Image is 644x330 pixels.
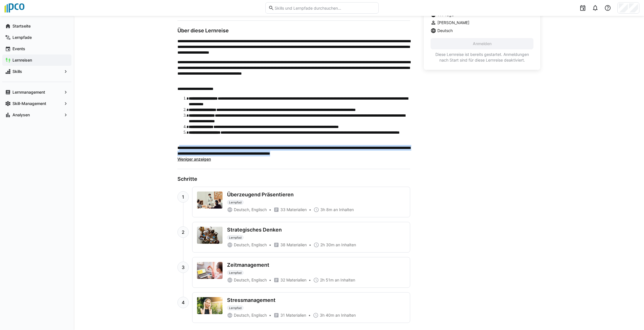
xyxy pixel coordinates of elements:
input: Skills und Lernpfade durchsuchen… [274,5,376,10]
img: Strategisches Denken [197,227,223,244]
span: Deutsch, Englisch [234,207,267,213]
span: 3h 40m an Inhalten [320,312,356,318]
span: Anmelden [472,41,492,47]
div: Stressmanagement [227,297,276,303]
div: Strategisches Denken [227,227,282,233]
span: Lernpfad [229,201,241,204]
div: 3 [177,262,189,273]
div: 4 [177,297,189,308]
span: 2h 51m an Inhalten [320,277,355,283]
span: 2h 30m an Inhalten [320,242,356,248]
div: Überzeugend Präsentieren [227,192,294,198]
h3: Schritte [177,176,410,182]
span: Lernpfad [229,271,241,274]
div: 2 [177,226,189,238]
h3: Über diese Lernreise [177,28,410,34]
img: Überzeugend Präsentieren [197,192,223,209]
img: Zeitmanagement [197,262,223,279]
span: 31 Materialien [280,312,306,318]
span: Deutsch, Englisch [234,277,267,283]
span: Lernpfad [229,236,241,239]
span: Lernpfad [229,306,241,310]
span: Deutsch, Englisch [234,312,267,318]
span: 32 Materialien [280,277,306,283]
span: 33 Materialien [280,207,307,213]
span: Deutsch, Englisch [234,242,267,248]
button: Anmelden [431,38,533,49]
span: Deutsch [437,28,453,33]
span: Weniger anzeigen [177,157,211,161]
span: [PERSON_NAME] [437,20,469,26]
p: Diese Lernreise ist bereits gestartet. Anmeldungen nach Start sind für diese Lernreise deaktiviert. [431,52,533,63]
div: 1 [177,191,189,203]
div: Zeitmanagement [227,262,269,268]
img: Stressmanagement [197,297,223,314]
span: 38 Materialien [280,242,307,248]
span: 3h 8m an Inhalten [320,207,354,213]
